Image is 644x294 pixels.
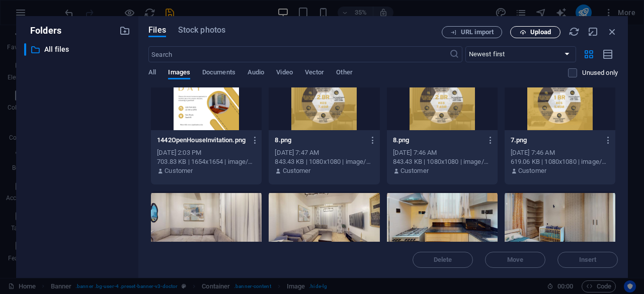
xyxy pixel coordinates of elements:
[569,26,580,37] i: Reload
[393,136,482,145] p: 8.png
[24,24,61,37] p: Folders
[305,66,325,80] span: Vector
[530,29,551,35] span: Upload
[393,148,492,157] div: [DATE] 7:46 AM
[276,66,292,80] span: Video
[44,44,112,55] p: All files
[511,148,609,157] div: [DATE] 7:46 AM
[275,136,364,145] p: 8.png
[393,157,492,166] div: 843.43 KB | 1080x1080 | image/png
[588,26,599,37] i: Minimize
[148,24,166,36] span: Files
[248,66,264,80] span: Audio
[119,25,130,36] i: Create new folder
[511,157,609,166] div: 619.06 KB | 1080x1080 | image/png
[283,166,311,175] p: Customer
[511,136,600,145] p: 7.png
[178,24,225,36] span: Stock photos
[582,68,618,77] p: Displays only files that are not in use on the website. Files added during this session can still...
[157,148,256,157] div: [DATE] 2:03 PM
[336,66,352,80] span: Other
[442,26,502,38] button: URL import
[157,157,256,166] div: 703.83 KB | 1654x1654 | image/png
[275,157,373,166] div: 843.43 KB | 1080x1080 | image/png
[400,166,429,175] p: Customer
[518,166,546,175] p: Customer
[157,136,247,145] p: 1442OpenHouseInvitation.png
[168,66,190,80] span: Images
[148,46,449,62] input: Search
[24,43,26,56] div: ​
[510,26,560,38] button: Upload
[607,26,618,37] i: Close
[148,66,156,80] span: All
[165,166,193,175] p: Customer
[202,66,235,80] span: Documents
[275,148,373,157] div: [DATE] 7:47 AM
[461,29,494,35] span: URL import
